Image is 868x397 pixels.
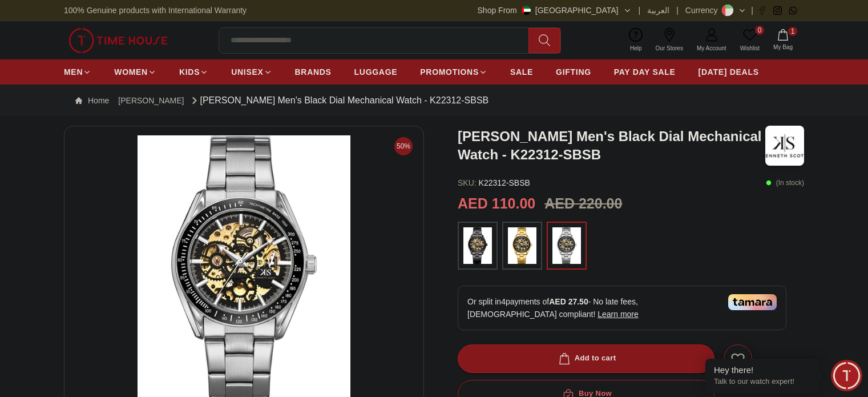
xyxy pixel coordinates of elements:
[458,286,786,330] div: Or split in 4 payments of - No late fees, [DEMOGRAPHIC_DATA] compliant!
[751,5,753,16] span: |
[552,227,581,264] img: ...
[623,26,649,55] a: Help
[458,344,714,373] button: Add to cart
[68,28,168,53] img: ...
[478,5,632,16] button: Shop From[GEOGRAPHIC_DATA]
[625,44,647,53] span: Help
[714,364,811,376] div: Hey there!
[179,62,208,82] a: KIDS
[676,5,679,16] span: |
[556,66,591,78] span: GIFTING
[354,62,398,82] a: LUGGAGE
[508,227,536,264] img: ...
[647,5,669,16] button: العربية
[714,377,811,387] p: Talk to our watch expert!
[773,6,782,15] a: Instagram
[788,27,797,36] span: 1
[769,43,797,51] span: My Bag
[639,5,641,16] span: |
[354,66,398,78] span: LUGGAGE
[789,6,797,15] a: Whatsapp
[699,66,759,78] span: [DATE] DEALS
[458,193,535,215] h2: AED 110.00
[758,6,766,15] a: Facebook
[458,178,477,187] span: SKU :
[699,62,759,82] a: [DATE] DEALS
[766,27,800,54] button: 1My Bag
[75,95,109,106] a: Home
[733,26,766,55] a: 0Wishlist
[597,310,639,319] span: Learn more
[118,95,184,106] a: [PERSON_NAME]
[544,193,622,215] h3: AED 220.00
[556,352,616,365] div: Add to cart
[522,6,531,15] img: United Arab Emirates
[614,62,676,82] a: PAY DAY SALE
[765,126,804,166] img: Kenneth Scott Men's Black Dial Mechanical Watch - K22312-SBSB
[510,62,533,82] a: SALE
[766,177,804,189] p: ( In stock )
[831,360,862,391] div: Chat Widget
[64,5,247,16] span: 100% Genuine products with International Warranty
[549,297,588,306] span: AED 27.50
[114,66,148,78] span: WOMEN
[556,62,591,82] a: GIFTING
[64,62,91,82] a: MEN
[736,44,764,53] span: Wishlist
[295,62,332,82] a: BRANDS
[420,62,487,82] a: PROMOTIONS
[64,85,804,117] nav: Breadcrumb
[458,177,530,189] p: K22312-SBSB
[614,66,676,78] span: PAY DAY SALE
[179,66,200,78] span: KIDS
[394,137,413,155] span: 50%
[231,66,263,78] span: UNISEX
[510,66,533,78] span: SALE
[231,62,272,82] a: UNISEX
[295,66,332,78] span: BRANDS
[463,227,492,264] img: ...
[755,26,764,35] span: 0
[420,66,479,78] span: PROMOTIONS
[114,62,156,82] a: WOMEN
[649,26,690,55] a: Our Stores
[651,44,688,53] span: Our Stores
[64,66,83,78] span: MEN
[458,127,765,164] h3: [PERSON_NAME] Men's Black Dial Mechanical Watch - K22312-SBSB
[728,294,777,310] img: Tamara
[189,94,489,107] div: [PERSON_NAME] Men's Black Dial Mechanical Watch - K22312-SBSB
[685,5,722,16] div: Currency
[692,44,731,53] span: My Account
